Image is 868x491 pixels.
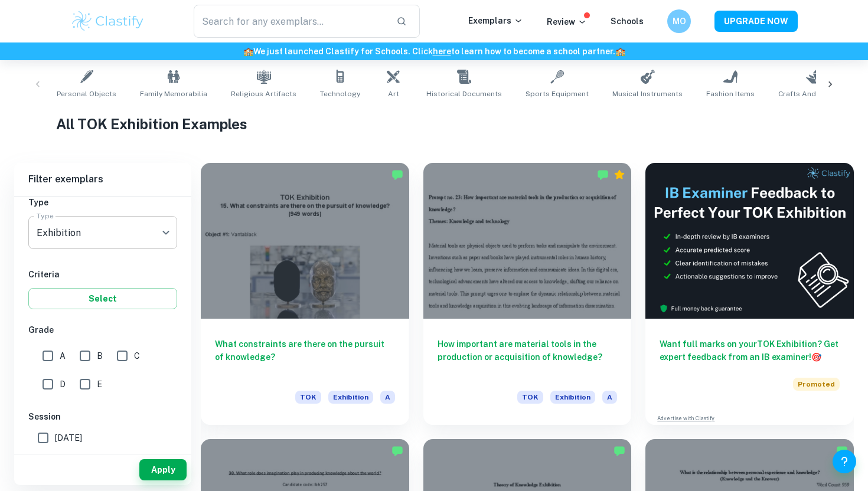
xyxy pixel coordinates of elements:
[811,352,821,362] span: 🎯
[28,288,177,309] button: Select
[328,391,373,404] span: Exhibition
[426,89,502,99] span: Historical Documents
[517,391,543,404] span: TOK
[56,113,812,135] h1: All TOK Exhibition Examples
[706,89,755,99] span: Fashion Items
[28,410,177,423] h6: Session
[55,431,82,444] span: [DATE]
[468,14,523,27] p: Exemplars
[243,47,253,56] span: 🏫
[140,89,207,99] span: Family Memorabilia
[660,338,840,364] h6: Want full marks on your TOK Exhibition ? Get expert feedback from an IB examiner!
[667,9,691,33] button: MO
[28,196,177,209] h6: Type
[614,169,625,181] div: Premium
[433,47,451,56] a: here
[836,445,848,457] img: Marked
[139,459,187,480] button: Apply
[28,268,177,281] h6: Criteria
[97,378,102,391] span: E
[320,89,360,99] span: Technology
[60,349,66,362] span: A
[391,169,403,181] img: Marked
[526,89,589,99] span: Sports Equipment
[2,45,866,58] h6: We just launched Clastify for Schools. Click to learn how to become a school partner.
[380,391,395,404] span: A
[547,15,587,28] p: Review
[388,89,399,99] span: Art
[194,5,387,38] input: Search for any exemplars...
[201,163,409,425] a: What constraints are there on the pursuit of knowledge?TOKExhibitionA
[231,89,296,99] span: Religious Artifacts
[657,414,714,423] a: Advertise with Clastify
[611,17,644,26] a: Schools
[602,391,617,404] span: A
[550,391,595,404] span: Exhibition
[645,163,854,425] a: Want full marks on yourTOK Exhibition? Get expert feedback from an IB examiner!PromotedAdvertise ...
[597,169,609,181] img: Marked
[97,349,103,362] span: B
[60,378,66,391] span: D
[423,163,632,425] a: How important are material tools in the production or acquisition of knowledge?TOKExhibitionA
[833,450,856,473] button: Help and Feedback
[57,89,116,99] span: Personal Objects
[438,338,618,377] h6: How important are material tools in the production or acquisition of knowledge?
[391,445,403,457] img: Marked
[215,338,395,377] h6: What constraints are there on the pursuit of knowledge?
[70,9,145,33] img: Clastify logo
[295,391,321,404] span: TOK
[37,211,54,221] label: Type
[673,15,686,28] h6: MO
[714,11,798,32] button: UPGRADE NOW
[778,89,847,99] span: Crafts and Hobbies
[28,216,177,249] div: Exhibition
[645,163,854,319] img: Thumbnail
[612,89,683,99] span: Musical Instruments
[14,163,191,196] h6: Filter exemplars
[793,378,840,391] span: Promoted
[614,445,625,457] img: Marked
[615,47,625,56] span: 🏫
[134,349,140,362] span: C
[28,323,177,336] h6: Grade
